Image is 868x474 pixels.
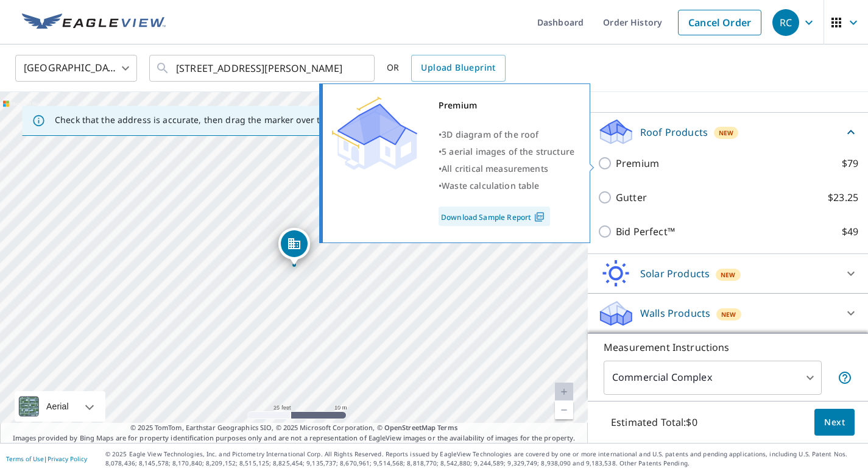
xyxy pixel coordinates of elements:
p: Premium [616,156,659,171]
span: 5 aerial images of the structure [442,146,574,157]
p: $49 [842,224,858,239]
span: © 2025 TomTom, Earthstar Geographics SIO, © 2025 Microsoft Corporation, © [130,423,457,433]
p: Bid Perfect™ [616,224,675,239]
p: | [6,455,87,462]
div: OR [387,55,506,82]
p: © 2025 Eagle View Technologies, Inc. and Pictometry International Corp. All Rights Reserved. Repo... [105,450,862,468]
div: • [439,177,574,194]
div: Commercial Complex [604,361,822,395]
input: Search by address or latitude-longitude [176,51,350,85]
a: Cancel Order [678,10,761,35]
span: New [719,128,733,138]
p: Solar Products [640,266,710,281]
div: • [439,160,574,177]
span: New [721,270,735,280]
p: Check that the address is accurate, then drag the marker over the correct structure. [55,115,406,126]
span: Next [824,415,845,430]
p: Measurement Instructions [604,340,852,355]
div: [GEOGRAPHIC_DATA] [15,51,137,85]
a: Current Level 20, Zoom In Disabled [555,383,573,401]
img: EV Logo [22,13,166,32]
div: RC [772,9,799,36]
img: Premium [332,97,417,170]
a: Download Sample Report [439,207,550,226]
a: Upload Blueprint [411,55,505,82]
a: Terms [437,423,457,432]
div: • [439,126,574,143]
span: Upload Blueprint [421,60,495,76]
span: New [721,310,736,319]
p: Gutter [616,190,647,205]
p: $79 [842,156,858,171]
p: Walls Products [640,306,710,320]
p: Estimated Total: $0 [601,409,707,436]
span: 3D diagram of the roof [442,129,538,140]
span: Each building may require a separate measurement report; if so, your account will be billed per r... [838,370,852,385]
span: Waste calculation table [442,180,539,191]
div: Aerial [43,391,72,422]
p: Roof Products [640,125,708,140]
div: • [439,143,574,160]
div: Solar ProductsNew [598,259,858,288]
p: $23.25 [828,190,858,205]
a: Current Level 20, Zoom Out [555,401,573,419]
button: Next [814,409,855,436]
div: Premium [439,97,574,114]
div: Dropped pin, building 1, Commercial property, 394 Lowell St Lexington, MA 02420 [278,228,310,266]
span: All critical measurements [442,163,548,174]
a: Terms of Use [6,455,44,463]
a: OpenStreetMap [384,423,436,432]
div: Aerial [15,391,105,422]
a: Privacy Policy [48,455,87,463]
img: Pdf Icon [531,211,548,222]
div: Walls ProductsNew [598,299,858,328]
div: Roof ProductsNew [598,118,858,146]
